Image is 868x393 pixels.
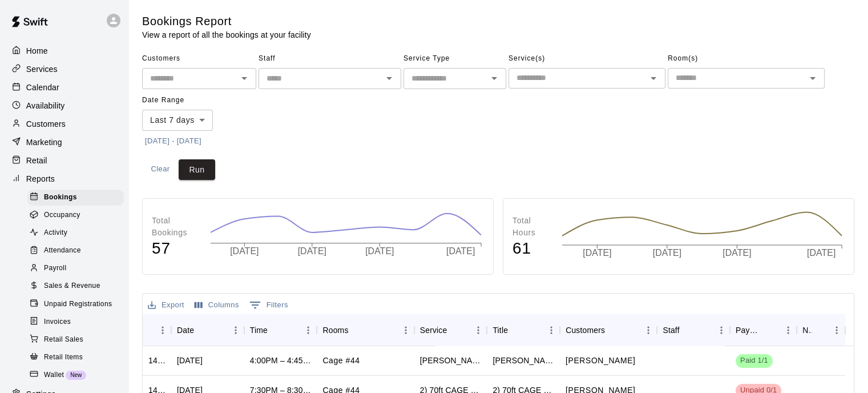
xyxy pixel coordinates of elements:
[192,296,242,314] button: Select columns
[9,61,119,78] a: Services
[807,248,835,258] tspan: [DATE]
[142,110,213,131] div: Last 7 days
[317,314,414,346] div: Rooms
[26,118,66,130] p: Customers
[26,82,59,93] p: Calendar
[9,42,119,59] div: Home
[828,322,845,339] button: Menu
[543,322,560,339] button: Menu
[657,314,730,346] div: Staff
[142,29,311,41] p: View a report of all the bookings at your facility
[44,227,67,239] span: Activity
[230,246,259,256] tspan: [DATE]
[27,243,124,259] div: Attendance
[414,314,487,346] div: Service
[780,322,797,339] button: Menu
[470,322,487,339] button: Menu
[244,314,317,346] div: Time
[605,322,621,338] button: Sort
[9,152,119,169] a: Retail
[27,348,128,366] a: Retail Items
[227,322,244,339] button: Menu
[27,260,124,276] div: Payroll
[27,295,128,313] a: Unpaid Registrations
[764,322,780,338] button: Sort
[640,322,657,339] button: Menu
[259,50,401,68] span: Staff
[9,170,119,187] a: Reports
[143,314,171,346] div: ID
[487,314,560,346] div: Title
[797,314,845,346] div: Notes
[27,207,124,223] div: Occupancy
[152,215,199,239] p: Total Bookings
[736,355,773,366] span: Paid 1/1
[26,137,62,148] p: Marketing
[44,352,83,363] span: Retail Items
[27,331,128,348] a: Retail Sales
[420,314,447,346] div: Service
[9,97,119,114] a: Availability
[812,322,828,338] button: Sort
[508,50,665,68] span: Service(s)
[566,314,605,346] div: Customers
[148,355,165,366] div: 1436270
[177,314,194,346] div: Date
[736,314,764,346] div: Payment
[27,332,124,348] div: Retail Sales
[27,366,128,384] a: WalletNew
[44,280,100,292] span: Sales & Revenue
[44,192,77,203] span: Bookings
[668,50,825,68] span: Room(s)
[142,133,204,150] button: [DATE] - [DATE]
[508,322,524,338] button: Sort
[250,355,312,366] div: 4:00PM – 4:45PM
[44,334,83,346] span: Retail Sales
[27,224,128,242] a: Activity
[663,314,679,346] div: Staff
[447,322,463,338] button: Sort
[298,246,326,256] tspan: [DATE]
[27,278,128,295] a: Sales & Revenue
[27,190,124,206] div: Bookings
[300,322,317,339] button: Menu
[645,70,661,86] button: Open
[26,155,47,166] p: Retail
[322,355,360,367] p: Cage #44
[680,322,696,338] button: Sort
[148,322,164,338] button: Sort
[26,100,65,111] p: Availability
[420,355,482,366] div: Kevin Keller
[27,225,124,241] div: Activity
[560,314,657,346] div: Customers
[250,314,268,346] div: Time
[66,372,86,378] span: New
[9,79,119,96] a: Calendar
[805,70,821,86] button: Open
[44,370,64,381] span: Wallet
[44,263,66,274] span: Payroll
[26,45,48,57] p: Home
[722,248,751,258] tspan: [DATE]
[653,248,681,258] tspan: [DATE]
[152,239,199,259] h4: 57
[44,299,112,310] span: Unpaid Registrations
[171,314,244,346] div: Date
[566,355,635,367] p: Zane Beccue
[512,215,550,239] p: Total Hours
[9,115,119,133] a: Customers
[381,70,397,86] button: Open
[492,314,508,346] div: Title
[492,355,554,366] div: Kevin Keller
[512,239,550,259] h4: 61
[44,210,80,221] span: Occupancy
[27,189,128,206] a: Bookings
[268,322,284,338] button: Sort
[27,296,124,312] div: Unpaid Registrations
[583,248,611,258] tspan: [DATE]
[142,50,256,68] span: Customers
[9,134,119,151] a: Marketing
